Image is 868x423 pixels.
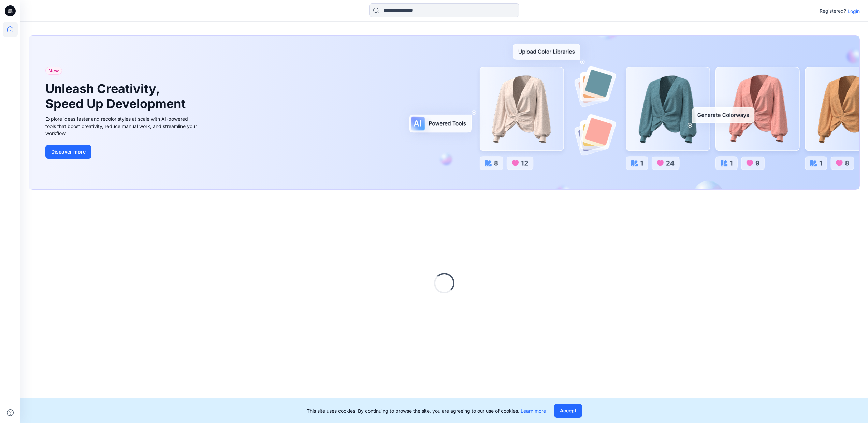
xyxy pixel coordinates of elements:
[48,67,59,75] span: New
[307,407,546,414] p: This site uses cookies. By continuing to browse the site, you are agreeing to our use of cookies.
[848,8,860,15] p: Login
[820,7,846,15] p: Registered?
[554,404,582,418] button: Accept
[521,408,546,414] a: Learn more
[45,115,199,137] div: Explore ideas faster and recolor styles at scale with AI-powered tools that boost creativity, red...
[45,145,199,159] a: Discover more
[45,82,189,111] h1: Unleash Creativity, Speed Up Development
[45,145,91,159] button: Discover more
